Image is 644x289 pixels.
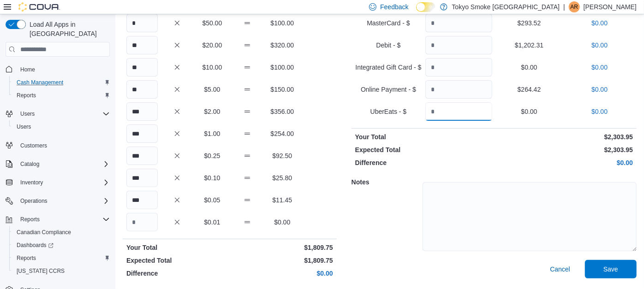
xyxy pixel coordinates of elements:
button: Users [2,107,113,120]
p: $0.00 [566,63,633,72]
p: Difference [355,158,492,167]
p: $1,809.75 [232,243,333,252]
p: $0.00 [566,41,633,50]
p: $0.01 [197,218,228,227]
p: $2.00 [197,107,228,116]
input: Dark Mode [416,2,435,12]
a: Canadian Compliance [13,227,75,238]
span: Users [17,108,110,119]
p: Expected Total [126,256,228,265]
p: $0.05 [197,195,228,205]
input: Quantity [126,213,158,231]
span: Feedback [380,2,408,12]
button: Inventory [2,176,113,189]
a: Reports [13,90,40,101]
p: $356.00 [267,107,298,116]
input: Quantity [126,36,158,54]
button: Reports [17,214,43,225]
input: Quantity [126,124,158,143]
button: Operations [17,195,51,206]
a: [US_STATE] CCRS [13,265,68,277]
input: Quantity [425,14,492,32]
button: Users [17,108,38,119]
input: Quantity [126,14,158,32]
button: Home [2,62,113,76]
p: $10.00 [197,63,228,72]
button: Catalog [17,159,43,170]
span: Catalog [20,160,39,168]
div: Alexander Rosales [569,1,580,12]
button: Reports [2,213,113,226]
button: Cancel [546,260,574,278]
span: Cancel [550,265,570,274]
span: Customers [17,140,110,151]
span: Dashboards [17,242,54,249]
input: Quantity [425,80,492,99]
span: Cash Management [13,77,110,88]
p: $20.00 [197,41,228,50]
span: Users [13,121,110,132]
a: Home [17,64,39,75]
span: Save [603,265,618,274]
span: Washington CCRS [13,265,110,277]
p: $320.00 [267,41,298,50]
p: | [563,1,565,12]
p: Debit - $ [355,41,422,50]
span: Reports [17,92,36,99]
a: Users [13,121,35,132]
p: $264.42 [496,85,563,94]
span: Inventory [17,177,110,188]
span: Operations [17,195,110,206]
a: Dashboards [13,240,57,251]
p: $0.00 [566,18,633,28]
a: Dashboards [9,239,113,252]
button: Catalog [2,158,113,171]
input: Quantity [126,191,158,209]
p: Tokyo Smoke [GEOGRAPHIC_DATA] [452,1,560,12]
p: [PERSON_NAME] [584,1,637,12]
input: Quantity [126,102,158,121]
p: Online Payment - $ [355,85,422,94]
span: Users [17,123,31,130]
p: $0.00 [232,269,333,278]
p: $293.52 [496,18,563,28]
p: $0.00 [566,107,633,116]
button: Cash Management [9,76,113,89]
p: $100.00 [267,63,298,72]
p: $0.00 [566,85,633,94]
span: Load All Apps in [GEOGRAPHIC_DATA] [26,20,110,38]
p: $1.00 [197,129,228,138]
p: $150.00 [267,85,298,94]
p: Your Total [126,243,228,252]
button: [US_STATE] CCRS [9,265,113,277]
span: Customers [20,142,47,149]
span: Home [17,63,110,75]
button: Operations [2,195,113,207]
span: Home [20,66,35,73]
span: Catalog [17,159,110,170]
span: Reports [13,90,110,101]
p: $25.80 [267,173,298,183]
span: [US_STATE] CCRS [17,267,65,275]
input: Quantity [126,147,158,165]
a: Cash Management [13,77,67,88]
p: $92.50 [267,151,298,160]
input: Quantity [425,58,492,77]
p: Difference [126,269,228,278]
p: $5.00 [197,85,228,94]
span: Reports [20,216,40,223]
p: $0.00 [496,107,563,116]
span: Dashboards [13,240,110,251]
span: Reports [17,214,110,225]
p: $254.00 [267,129,298,138]
span: AR [571,1,578,12]
span: Users [20,110,35,118]
span: Operations [20,197,48,205]
button: Save [585,260,637,278]
span: Inventory [20,179,43,186]
input: Quantity [425,36,492,54]
p: $1,809.75 [232,256,333,265]
span: Reports [17,254,36,262]
a: Customers [17,140,51,151]
p: $0.25 [197,151,228,160]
